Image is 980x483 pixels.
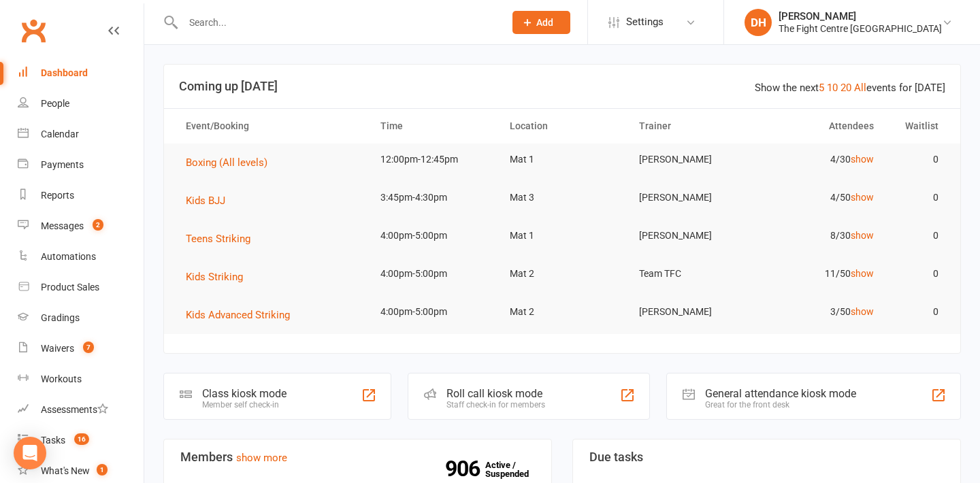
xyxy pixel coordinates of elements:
[705,387,856,400] div: General attendance kiosk mode
[627,144,756,176] td: [PERSON_NAME]
[446,400,545,410] div: Staff check-in for members
[186,233,250,245] span: Teens Striking
[18,88,144,119] a: People
[851,230,874,241] a: show
[186,193,235,209] button: Kids BJJ
[179,80,945,93] h3: Coming up [DATE]
[497,144,627,176] td: Mat 1
[18,180,144,211] a: Reports
[756,182,885,214] td: 4/50
[779,22,942,35] div: The Fight Centre [GEOGRAPHIC_DATA]
[368,144,497,176] td: 12:00pm-12:45pm
[186,154,277,171] button: Boxing (All levels)
[18,211,144,241] a: Messages 2
[886,109,951,144] th: Waitlist
[41,220,84,231] div: Messages
[18,364,144,395] a: Workouts
[93,219,103,231] span: 2
[536,17,553,28] span: Add
[186,269,252,285] button: Kids Striking
[497,109,627,144] th: Location
[41,282,99,293] div: Product Sales
[626,7,664,37] span: Settings
[368,296,497,328] td: 4:00pm-5:00pm
[18,119,144,150] a: Calendar
[41,190,74,201] div: Reports
[851,192,874,203] a: show
[18,58,144,88] a: Dashboard
[41,67,88,78] div: Dashboard
[186,195,225,207] span: Kids BJJ
[627,258,756,290] td: Team TFC
[756,258,885,290] td: 11/50
[851,306,874,317] a: show
[756,296,885,328] td: 3/50
[886,220,951,252] td: 0
[41,435,65,446] div: Tasks
[886,258,951,290] td: 0
[18,272,144,303] a: Product Sales
[886,182,951,214] td: 0
[497,220,627,252] td: Mat 1
[41,343,74,354] div: Waivers
[755,80,945,96] div: Show the next events for [DATE]
[18,395,144,425] a: Assessments
[886,296,951,328] td: 0
[854,82,866,94] a: All
[497,258,627,290] td: Mat 2
[186,307,299,323] button: Kids Advanced Striking
[840,82,851,94] a: 20
[74,433,89,445] span: 16
[705,400,856,410] div: Great for the front desk
[18,150,144,180] a: Payments
[83,342,94,353] span: 7
[819,82,824,94] a: 5
[186,156,267,169] span: Boxing (All levels)
[41,129,79,139] div: Calendar
[827,82,838,94] a: 10
[18,303,144,333] a: Gradings
[179,13,495,32] input: Search...
[851,268,874,279] a: show
[745,9,772,36] div: DH
[236,452,287,464] a: show more
[41,312,80,323] div: Gradings
[368,220,497,252] td: 4:00pm-5:00pm
[174,109,368,144] th: Event/Booking
[497,182,627,214] td: Mat 3
[16,14,50,48] a: Clubworx
[202,400,287,410] div: Member self check-in
[627,182,756,214] td: [PERSON_NAME]
[97,464,108,476] span: 1
[18,241,144,272] a: Automations
[779,10,942,22] div: [PERSON_NAME]
[446,387,545,400] div: Roll call kiosk mode
[41,98,69,109] div: People
[180,450,535,464] h3: Members
[18,333,144,364] a: Waivers 7
[497,296,627,328] td: Mat 2
[756,109,885,144] th: Attendees
[627,296,756,328] td: [PERSON_NAME]
[41,465,90,476] div: What's New
[202,387,287,400] div: Class kiosk mode
[41,404,108,415] div: Assessments
[886,144,951,176] td: 0
[368,109,497,144] th: Time
[368,182,497,214] td: 3:45pm-4:30pm
[445,459,485,479] strong: 906
[41,159,84,170] div: Payments
[756,220,885,252] td: 8/30
[186,271,243,283] span: Kids Striking
[512,11,570,34] button: Add
[18,425,144,456] a: Tasks 16
[14,437,46,469] div: Open Intercom Messenger
[368,258,497,290] td: 4:00pm-5:00pm
[41,251,96,262] div: Automations
[851,154,874,165] a: show
[186,309,290,321] span: Kids Advanced Striking
[756,144,885,176] td: 4/30
[41,373,82,384] div: Workouts
[627,109,756,144] th: Trainer
[589,450,944,464] h3: Due tasks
